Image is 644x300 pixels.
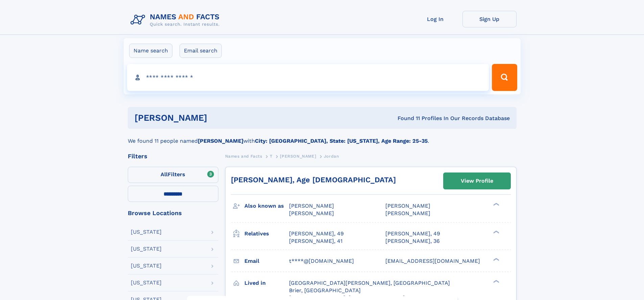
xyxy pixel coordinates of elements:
[244,277,289,289] h3: Lived in
[492,279,500,283] div: ❯
[128,11,225,29] img: Logo Names and Facts
[270,152,272,160] a: T
[289,203,334,209] span: [PERSON_NAME]
[324,154,339,159] span: Jordan
[225,152,262,160] a: Names and Facts
[385,258,480,264] span: [EMAIL_ADDRESS][DOMAIN_NAME]
[161,171,168,178] span: All
[289,230,344,237] a: [PERSON_NAME], 49
[462,11,517,27] a: Sign Up
[180,44,222,58] label: Email search
[198,138,243,144] b: [PERSON_NAME]
[492,64,517,91] button: Search Button
[131,246,162,252] div: [US_STATE]
[128,129,517,145] div: We found 11 people named with .
[385,203,430,209] span: [PERSON_NAME]
[385,210,430,216] span: [PERSON_NAME]
[408,11,462,27] a: Log In
[280,154,316,159] span: [PERSON_NAME]
[270,154,272,159] span: T
[129,44,172,58] label: Name search
[280,152,316,160] a: [PERSON_NAME]
[127,64,489,91] input: search input
[244,200,289,212] h3: Also known as
[385,230,440,237] a: [PERSON_NAME], 49
[128,153,218,159] div: Filters
[492,202,500,207] div: ❯
[492,230,500,234] div: ❯
[289,280,450,286] span: [GEOGRAPHIC_DATA][PERSON_NAME], [GEOGRAPHIC_DATA]
[255,138,428,144] b: City: [GEOGRAPHIC_DATA], State: [US_STATE], Age Range: 25-35
[461,173,493,189] div: View Profile
[131,263,162,269] div: [US_STATE]
[231,176,396,184] a: [PERSON_NAME], Age [DEMOGRAPHIC_DATA]
[444,173,510,189] a: View Profile
[289,287,361,294] span: Brier, [GEOGRAPHIC_DATA]
[385,237,440,245] a: [PERSON_NAME], 36
[135,114,303,122] h1: [PERSON_NAME]
[492,257,500,261] div: ❯
[128,210,218,216] div: Browse Locations
[131,229,162,235] div: [US_STATE]
[244,228,289,239] h3: Relatives
[289,237,342,245] a: [PERSON_NAME], 41
[131,280,162,285] div: [US_STATE]
[289,210,334,216] span: [PERSON_NAME]
[128,167,218,183] label: Filters
[302,115,510,122] div: Found 11 Profiles In Our Records Database
[244,255,289,267] h3: Email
